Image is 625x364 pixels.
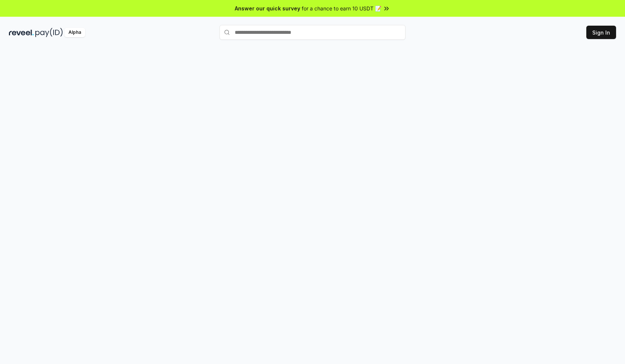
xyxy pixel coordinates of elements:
[9,28,34,37] img: reveel_dark
[586,26,616,39] button: Sign In
[302,4,381,12] span: for a chance to earn 10 USDT 📝
[64,28,85,37] div: Alpha
[235,4,300,12] span: Answer our quick survey
[35,28,63,37] img: pay_id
